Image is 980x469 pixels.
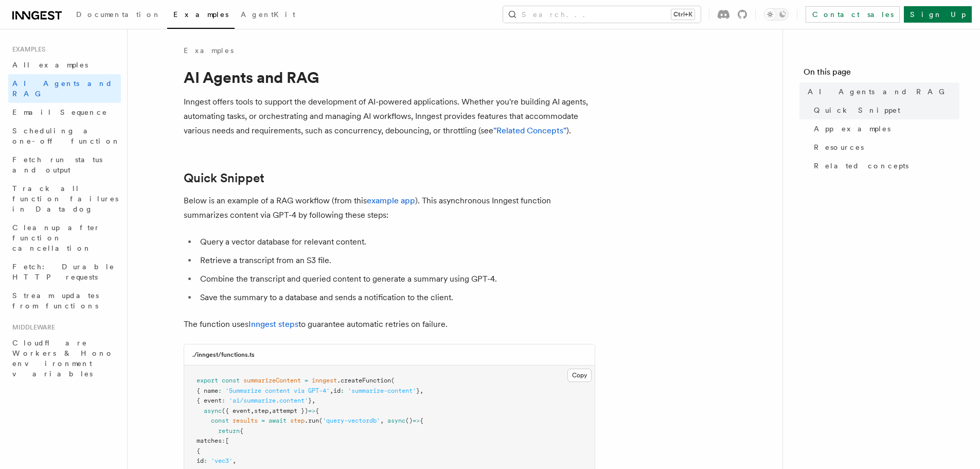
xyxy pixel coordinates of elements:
[12,339,114,378] span: Cloudflare Workers & Hono environment variables
[261,417,265,424] span: =
[197,272,595,286] li: Combine the transcript and queried content to generate a summary using GPT-4.
[814,161,908,171] span: Related concepts
[764,8,789,21] button: Toggle dark mode
[243,377,301,384] span: summarizeContent
[8,45,45,54] span: Examples
[197,377,218,384] span: export
[341,387,344,394] span: :
[173,10,228,19] span: Examples
[222,397,225,404] span: :
[337,377,391,384] span: .createFunction
[184,171,264,185] a: Quick Snippet
[184,45,234,56] a: Examples
[567,369,592,382] button: Copy
[197,290,595,305] li: Save the summary to a database and sends a notification to the client.
[254,407,269,414] span: step
[323,417,380,424] span: 'query-vectordb'
[348,387,416,394] span: 'summarize-content'
[233,417,258,424] span: results
[330,387,333,394] span: ,
[312,377,337,384] span: inngest
[70,3,167,28] a: Documentation
[204,407,222,414] span: async
[8,179,121,218] a: Track all function failures in Datadog
[8,150,121,179] a: Fetch run status and output
[8,103,121,121] a: Email Sequence
[420,387,423,394] span: ,
[197,437,222,444] span: matches
[222,377,240,384] span: const
[405,417,413,424] span: ()
[251,407,254,414] span: ,
[315,407,319,414] span: {
[416,387,420,394] span: }
[272,407,308,414] span: attempt })
[810,157,959,175] a: Related concepts
[12,155,102,174] span: Fetch run status and output
[211,457,233,464] span: 'vec3'
[8,334,121,383] a: Cloudflare Workers & Hono environment variables
[241,10,295,19] span: AgentKit
[814,142,864,152] span: Resources
[222,407,251,414] span: ({ event
[305,377,308,384] span: =
[269,407,272,414] span: ,
[391,377,395,384] span: (
[8,74,121,103] a: AI Agents and RAG
[308,397,312,404] span: }
[420,417,423,424] span: {
[12,184,118,213] span: Track all function failures in Datadog
[671,9,694,20] kbd: Ctrl+K
[192,351,255,359] h3: ./inngest/functions.ts
[814,124,890,134] span: App examples
[810,119,959,138] a: App examples
[269,417,287,424] span: await
[804,66,959,82] h4: On this page
[12,61,88,69] span: All examples
[308,407,315,414] span: =>
[387,417,405,424] span: async
[197,387,218,394] span: { name
[814,105,900,115] span: Quick Snippet
[333,387,341,394] span: id
[319,417,323,424] span: (
[248,319,298,329] a: Inngest steps
[222,437,225,444] span: :
[218,427,240,435] span: return
[12,263,115,281] span: Fetch: Durable HTTP requests
[12,127,120,145] span: Scheduling a one-off function
[810,138,959,157] a: Resources
[184,194,595,222] p: Below is an example of a RAG workflow (from this ). This asynchronous Inngest function summarizes...
[229,397,308,404] span: 'ai/summarize.content'
[12,108,108,116] span: Email Sequence
[810,101,959,119] a: Quick Snippet
[305,417,319,424] span: .run
[12,223,100,252] span: Cleanup after function cancellation
[904,6,972,23] a: Sign Up
[8,56,121,74] a: All examples
[197,457,204,464] span: id
[233,457,236,464] span: ,
[167,3,235,29] a: Examples
[367,196,415,205] a: example app
[240,427,243,435] span: {
[413,417,420,424] span: =>
[12,79,113,98] span: AI Agents and RAG
[197,397,222,404] span: { event
[804,82,959,101] a: AI Agents and RAG
[204,457,207,464] span: :
[8,121,121,150] a: Scheduling a one-off function
[493,126,566,135] a: "Related Concepts"
[184,95,595,138] p: Inngest offers tools to support the development of AI-powered applications. Whether you're buildi...
[197,253,595,268] li: Retrieve a transcript from an S3 file.
[184,68,595,86] h1: AI Agents and RAG
[225,387,330,394] span: 'Summarize content via GPT-4'
[806,6,900,23] a: Contact sales
[380,417,384,424] span: ,
[225,437,229,444] span: [
[8,218,121,257] a: Cleanup after function cancellation
[197,235,595,249] li: Query a vector database for relevant content.
[235,3,301,28] a: AgentKit
[8,323,55,332] span: Middleware
[8,286,121,315] a: Stream updates from functions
